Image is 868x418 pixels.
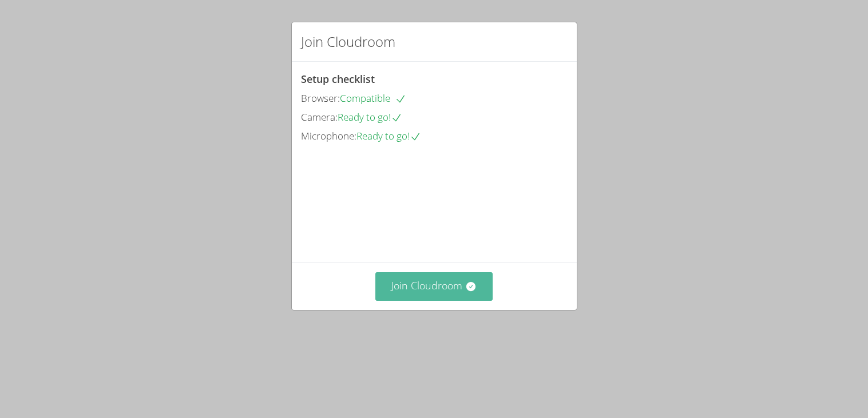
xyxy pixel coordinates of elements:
[338,110,402,124] span: Ready to go!
[375,272,493,300] button: Join Cloudroom
[340,91,406,105] span: Compatible
[301,110,338,124] span: Camera:
[356,129,421,142] span: Ready to go!
[301,91,340,105] span: Browser:
[301,129,356,142] span: Microphone:
[301,72,375,86] span: Setup checklist
[301,31,395,52] h2: Join Cloudroom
